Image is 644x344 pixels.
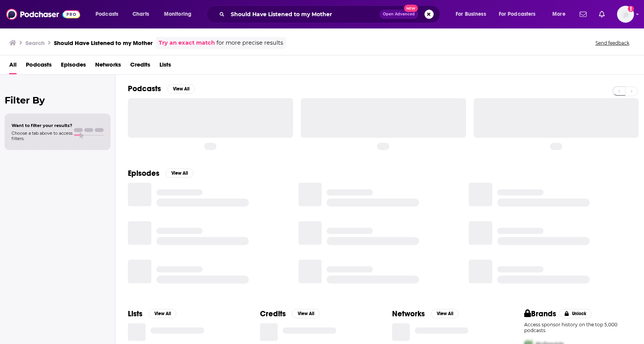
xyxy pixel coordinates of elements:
[130,58,150,74] a: Credits
[128,84,195,94] a: PodcastsView All
[260,309,286,319] h2: Credits
[90,8,128,20] button: open menu
[524,309,556,319] h2: Brands
[383,12,415,16] span: Open Advanced
[61,58,86,74] a: Episodes
[392,309,425,319] h2: Networks
[593,40,632,46] button: Send feedback
[260,309,320,319] a: CreditsView All
[96,9,118,20] span: Podcasts
[128,169,193,178] a: EpisodesView All
[617,6,634,23] img: User Profile
[214,5,448,23] div: Search podcasts, credits, & more...
[12,130,72,141] span: Choose a tab above to access filters.
[164,9,191,20] span: Monitoring
[132,9,149,20] span: Charts
[128,309,176,319] a: ListsView All
[159,8,201,20] button: open menu
[499,9,536,20] span: For Podcasters
[26,58,52,74] a: Podcasts
[9,58,17,74] a: All
[128,84,161,94] h2: Podcasts
[128,309,143,319] h2: Lists
[95,58,121,74] a: Networks
[431,309,459,318] button: View All
[167,84,195,94] button: View All
[149,309,176,318] button: View All
[216,38,283,47] span: for more precise results
[494,8,547,20] button: open menu
[547,8,575,20] button: open menu
[128,169,159,178] h2: Episodes
[159,58,171,74] a: Lists
[12,123,72,128] span: Want to filter your results?
[450,8,496,20] button: open menu
[552,9,565,20] span: More
[6,7,80,22] img: Podchaser - Follow, Share and Rate Podcasts
[617,6,634,23] button: Show profile menu
[404,5,418,12] span: New
[166,169,193,178] button: View All
[577,8,590,21] a: Show notifications dropdown
[596,8,608,21] a: Show notifications dropdown
[292,309,320,318] button: View All
[228,8,379,20] input: Search podcasts, credits, & more...
[392,309,459,319] a: NetworksView All
[54,39,153,47] h3: Should Have Listened to my Mother
[524,322,632,333] p: Access sponsor history on the top 5,000 podcasts.
[559,309,592,318] button: Unlock
[617,6,634,23] span: Logged in as molly.burgoyne
[159,38,215,47] a: Try an exact match
[628,6,634,12] svg: Add a profile image
[25,39,45,47] h3: Search
[127,8,154,20] a: Charts
[456,9,486,20] span: For Business
[5,95,111,106] h2: Filter By
[379,10,418,19] button: Open AdvancedNew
